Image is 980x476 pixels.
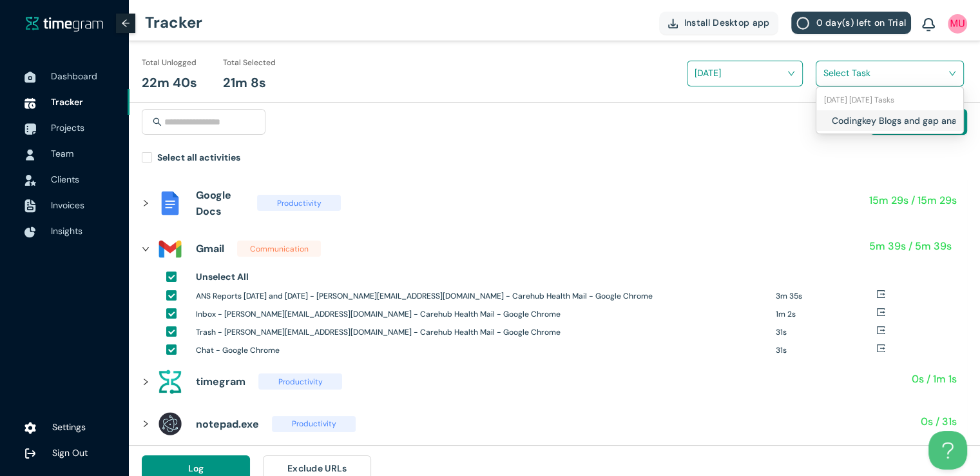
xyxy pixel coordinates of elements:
h1: Total Selected [223,57,276,69]
div: 09-10-2025 Thursday Tasks [816,90,963,110]
h1: Tracker [145,3,202,42]
span: right [142,199,149,207]
span: Exclude URLs [287,461,347,475]
img: ProjectIcon [24,123,36,135]
span: Productivity [258,373,342,390]
button: 0 day(s) left on Trial [791,12,911,34]
h1: notepad.exe [196,416,259,432]
img: BellIcon [922,18,935,32]
h1: timegram [196,373,245,390]
img: logOut.ca60ddd252d7bab9102ea2608abe0238.svg [24,448,36,459]
span: Productivity [272,416,356,432]
span: Tracker [51,96,83,108]
img: DashboardIcon [24,72,36,83]
span: Team [51,148,73,159]
span: Clients [51,174,79,185]
h1: 0s / 31s [921,413,957,430]
h1: 5m 39s / 5m 39s [869,238,952,254]
span: right [142,420,149,428]
img: TimeTrackerIcon [24,97,36,109]
span: Log [188,461,204,475]
img: assets%2Ficons%2Ftg.png [157,369,183,395]
h1: 1m 2s [776,308,876,321]
img: InvoiceIcon [24,199,36,213]
span: Communication [237,241,321,257]
span: 0 day(s) left on Trial [816,15,906,30]
h1: 21m 8s [223,73,266,93]
img: assets%2Ficons%2Ficons8-gmail-240.png [157,236,183,262]
span: Sign Out [52,447,88,459]
img: UserIcon [948,14,967,34]
span: export [876,290,885,299]
span: export [876,308,885,317]
h1: 31s [776,344,876,357]
span: Invoices [51,199,84,211]
h1: 22m 40s [142,73,197,93]
span: Productivity [257,195,341,211]
button: Install Desktop app [659,12,779,34]
h1: Google Docs [196,187,244,219]
img: InsightsIcon [24,226,36,238]
h1: Total Unlogged [142,57,197,69]
span: Dashboard [51,70,97,82]
span: search [153,117,162,126]
img: InvoiceIcon [24,175,36,186]
span: export [876,326,885,335]
img: UserIcon [24,149,36,161]
span: Settings [52,421,86,433]
h1: 15m 29s / 15m 29s [869,192,957,208]
h1: 3m 35s [776,290,876,302]
span: Insights [51,225,82,237]
h1: Chat - Google Chrome [196,344,766,357]
h1: Trash - [PERSON_NAME][EMAIL_ADDRESS][DOMAIN_NAME] - Carehub Health Mail - Google Chrome [196,326,766,339]
img: settings.78e04af822cf15d41b38c81147b09f22.svg [24,422,36,435]
h1: 0s / 1m 1s [912,371,957,387]
span: Install Desktop app [684,15,770,30]
iframe: Toggle Customer Support [928,431,967,470]
h1: ANS Reports [DATE] and [DATE] - [PERSON_NAME][EMAIL_ADDRESS][DOMAIN_NAME] - Carehub Health Mail -... [196,290,766,302]
span: Projects [51,122,84,134]
span: right [142,245,149,253]
h1: Select all activities [157,150,240,164]
a: timegram [26,15,103,32]
span: arrow-left [121,19,130,28]
span: export [876,344,885,353]
h1: Inbox - [PERSON_NAME][EMAIL_ADDRESS][DOMAIN_NAME] - Carehub Health Mail - Google Chrome [196,308,766,321]
h1: Unselect All [196,270,249,284]
h1: Gmail [196,241,224,257]
img: assets%2Ficons%2Felectron-logo.png [157,411,183,437]
img: timegram [26,16,103,32]
span: right [142,378,149,386]
img: assets%2Ficons%2Fdocs_official.png [157,190,183,216]
h1: 31s [776,326,876,339]
img: DownloadApp [668,19,678,28]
